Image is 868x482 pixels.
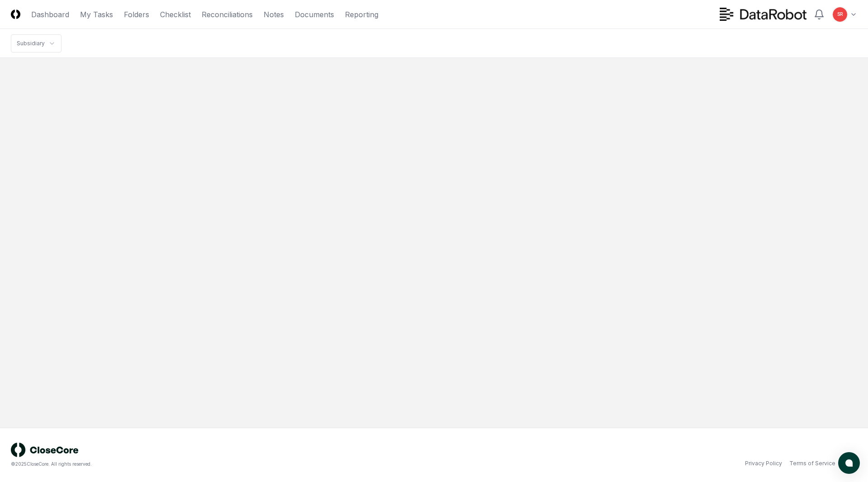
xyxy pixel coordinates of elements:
div: © 2025 CloseCore. All rights reserved. [11,461,434,468]
img: logo [11,443,79,457]
img: DataRobot logo [720,8,807,21]
div: Subsidiary [17,39,45,48]
a: Reconciliations [202,9,253,20]
a: Notes [264,9,284,20]
a: Folders [124,9,149,20]
span: SR [837,11,843,18]
img: Logo [11,10,20,19]
nav: breadcrumb [11,34,61,52]
button: atlas-launcher [838,452,860,474]
a: Reporting [345,9,378,20]
a: Documents [295,9,334,20]
a: Privacy Policy [745,459,782,468]
button: SR [832,6,848,23]
a: My Tasks [80,9,113,20]
a: Terms of Service [789,459,835,468]
a: Checklist [160,9,191,20]
a: Dashboard [31,9,69,20]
